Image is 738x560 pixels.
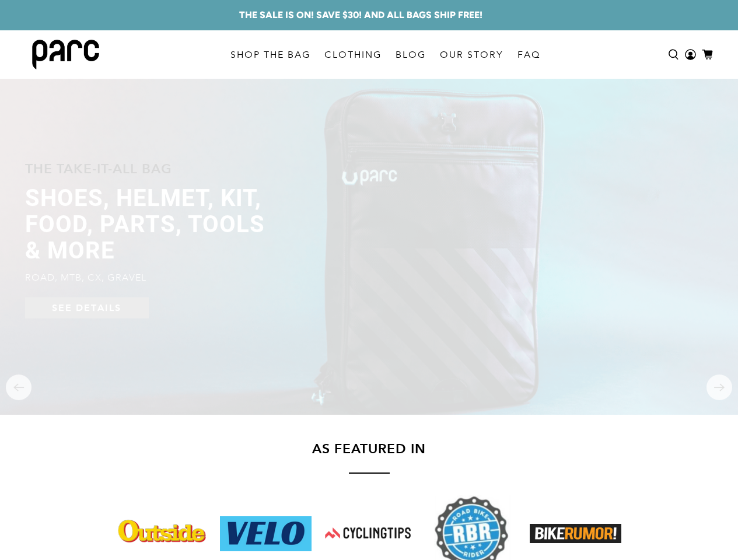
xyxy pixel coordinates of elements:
[312,439,426,459] h4: As featured in
[25,169,279,189] h4: The take-it-all bag
[25,281,279,293] p: ROAD, MTB, CX, GRAVEL
[317,38,389,71] a: CLOTHING
[223,30,547,79] nav: main navigation
[366,394,372,400] li: Page dot 2
[6,384,32,410] button: Previous
[25,307,149,328] a: SEE DETAILS
[530,524,621,543] img: Bike Rumor website logo linked to Parc cycling gear bag article feature
[389,38,433,71] a: BLOG
[239,8,482,22] a: THE SALE IS ON! SAVE $30! AND ALL BAGS SHIP FREE!
[223,38,317,71] a: SHOP THE BAG
[433,38,510,71] a: OUR STORY
[25,194,279,273] span: SHOES, HELMET, KIT, FOOD, PARTS, TOOLS & MORE
[706,384,732,410] button: Next
[510,38,547,71] a: FAQ
[382,394,387,400] li: Page dot 3
[351,394,357,400] li: Page dot 1
[32,40,99,69] img: parc bag logo
[323,516,415,551] img: CyclingTips logo linked to Parc cycling gear bag review on Cyclingtips magazine website.
[117,516,208,551] img: Outside magazine logo linked to Parc cycling gear bag review on Outside magazine website.
[220,516,312,551] img: Velo cycling website logo linked to Parc cycling gear bag review on Velo magazine website.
